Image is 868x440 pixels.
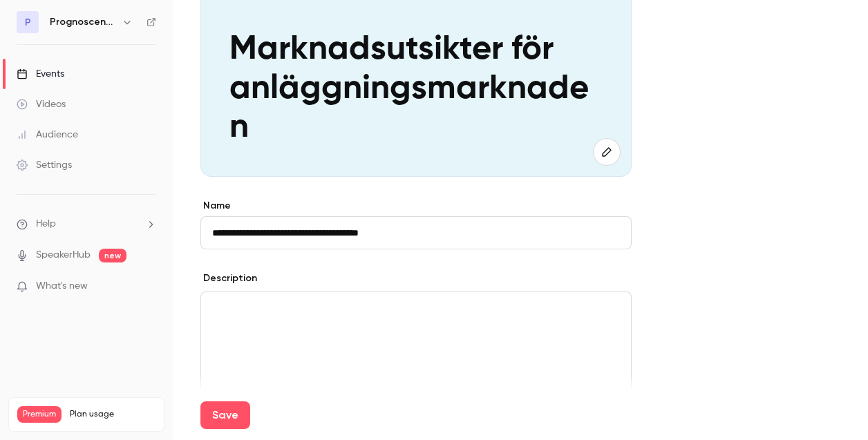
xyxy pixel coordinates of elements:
label: Description [200,271,257,285]
span: Help [36,217,56,231]
span: Premium [17,406,62,423]
div: Audience [17,128,78,142]
a: SpeakerHub [36,248,91,262]
span: Plan usage [70,409,155,420]
button: Save [200,401,250,429]
label: Name [200,199,632,213]
section: description [200,291,632,414]
iframe: Noticeable Trigger [140,280,156,293]
h6: Prognoscentret [50,15,116,29]
span: P [25,15,31,30]
div: editor [201,292,631,414]
div: Videos [17,97,66,111]
li: help-dropdown-opener [17,217,156,231]
div: Events [17,67,64,81]
p: Marknadsutsikter för anläggningsmarknaden [229,30,603,148]
span: What's new [36,279,88,294]
span: new [99,249,126,262]
div: Settings [17,158,72,172]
